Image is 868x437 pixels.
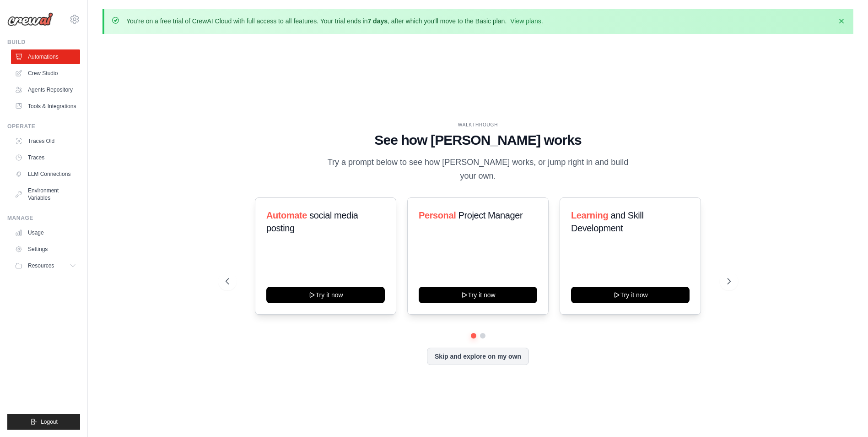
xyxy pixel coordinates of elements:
[571,210,608,220] span: Learning
[226,132,731,148] h1: See how [PERSON_NAME] works
[11,258,80,273] button: Resources
[126,16,543,26] p: You're on a free trial of CrewAI Cloud with full access to all features. Your trial ends in , aft...
[571,287,690,303] button: Try it now
[41,418,58,426] span: Logout
[7,12,53,26] img: Logo
[266,287,385,303] button: Try it now
[571,210,643,233] span: and Skill Development
[7,38,80,46] div: Build
[11,183,80,205] a: Environment Variables
[419,287,537,303] button: Try it now
[11,242,80,257] a: Settings
[427,348,529,365] button: Skip and explore on my own
[11,150,80,165] a: Traces
[11,134,80,148] a: Traces Old
[226,121,731,128] div: WALKTHROUGH
[458,210,523,220] span: Project Manager
[11,49,80,64] a: Automations
[11,82,80,97] a: Agents Repository
[510,17,541,25] a: View plans
[266,210,307,220] span: Automate
[11,167,80,181] a: LLM Connections
[419,210,456,220] span: Personal
[7,214,80,222] div: Manage
[28,262,54,269] span: Resources
[11,99,80,114] a: Tools & Integrations
[266,210,358,233] span: social media posting
[11,66,80,81] a: Crew Studio
[324,156,632,183] p: Try a prompt below to see how [PERSON_NAME] works, or jump right in and build your own.
[367,17,388,25] strong: 7 days
[11,225,80,240] a: Usage
[7,414,80,430] button: Logout
[7,123,80,130] div: Operate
